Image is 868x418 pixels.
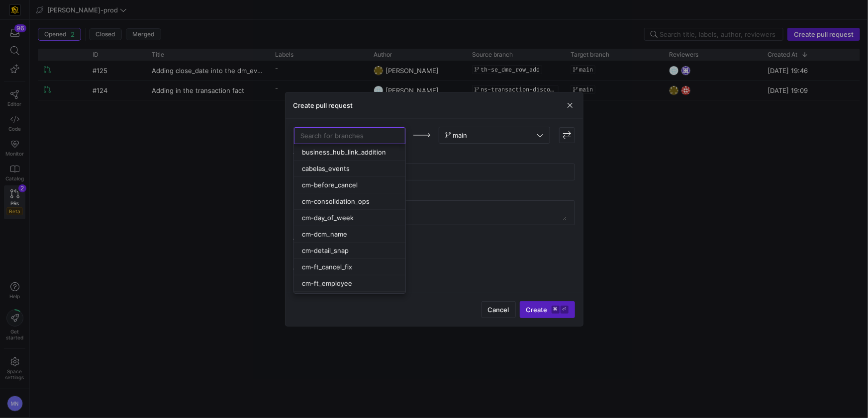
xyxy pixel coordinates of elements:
span: cm-dcm_name [302,230,347,238]
span: cm-day_of_week [302,214,354,222]
input: Search for branches [300,132,399,140]
span: cm-detail_snap [302,247,349,254]
span: cm-ft_cancel_fix [302,263,352,271]
span: business_hub_link_addition [302,148,386,156]
span: cm-consolidation_ops [302,197,370,205]
span: cm-before_cancel [302,181,358,189]
span: cm-ft_employee [302,279,352,287]
span: cabelas_events [302,165,350,172]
